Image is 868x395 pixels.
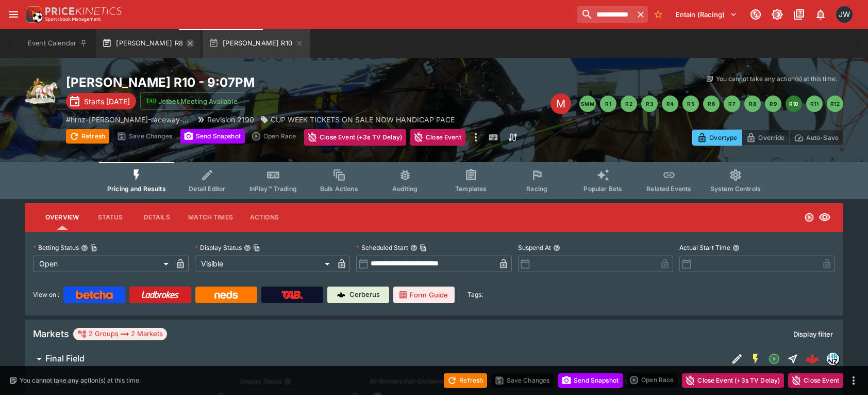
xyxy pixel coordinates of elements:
[195,256,334,272] div: Visible
[33,328,69,340] h5: Markets
[470,129,482,146] button: more
[621,96,637,112] button: R2
[670,6,743,23] button: Select Tenant
[650,6,666,23] button: No Bookmarks
[788,373,843,388] button: Close Event
[716,74,837,84] p: You cannot take any action(s) at this time.
[304,129,406,146] button: Close Event (+3s TV Delay)
[662,96,678,112] button: R4
[641,96,658,112] button: R3
[847,374,860,387] button: more
[146,96,156,106] img: jetbet-logo.svg
[349,290,380,300] p: Cerberus
[703,96,720,112] button: R6
[66,129,109,144] button: Refresh
[444,373,487,388] button: Refresh
[455,185,487,193] span: Templates
[33,243,79,252] p: Betting Status
[836,6,853,23] div: Jayden Wyke
[4,5,23,24] button: open drawer
[22,29,94,58] button: Event Calendar
[802,349,823,369] a: 82def7b6-3c68-452e-a590-dc282aecf9fa
[550,93,571,114] div: Edit Meeting
[732,244,740,251] button: Actual Start Time
[99,162,769,199] div: Event type filters
[728,350,746,368] button: Edit Detail
[96,29,201,58] button: [PERSON_NAME] R8
[768,5,787,24] button: Toggle light/dark mode
[709,132,737,143] p: Overtype
[141,291,179,299] img: Ladbrokes
[789,130,843,146] button: Auto-Save
[679,243,730,252] p: Actual Start Time
[806,132,839,143] p: Auto-Save
[271,114,455,125] p: CUP WEEK TICKETS ON SALE NOW HANDICAP PACE
[140,92,244,110] button: Jetbet Meeting Available
[758,132,784,143] p: Override
[33,287,59,303] label: View on :
[25,74,58,107] img: harness_racing.png
[827,353,839,365] div: hrnz
[203,29,310,58] button: [PERSON_NAME] R10
[819,211,831,224] svg: Visible
[90,244,97,251] button: Copy To Clipboard
[45,353,85,364] h6: Final Field
[805,352,820,366] div: 82def7b6-3c68-452e-a590-dc282aecf9fa
[804,212,814,223] svg: Open
[241,205,288,230] button: Actions
[107,185,166,193] span: Pricing and Results
[692,130,742,146] button: Overtype
[827,96,843,112] button: R12
[84,96,130,107] p: Starts [DATE]
[20,376,141,385] p: You cannot take any action(s) at this time.
[23,4,43,25] img: PriceKinetics Logo
[518,243,551,252] p: Suspend At
[600,96,616,112] button: R1
[468,287,483,303] label: Tags:
[692,130,843,146] div: Start From
[133,205,180,230] button: Details
[741,130,789,146] button: Override
[805,352,820,366] img: logo-cerberus--red.svg
[320,185,358,193] span: Bulk Actions
[420,244,427,251] button: Copy To Clipboard
[410,244,418,251] button: Scheduled StartCopy To Clipboard
[811,5,830,24] button: Notifications
[765,350,783,368] button: Open
[249,129,300,144] div: split button
[827,353,839,365] img: hrnz
[410,129,465,146] button: Close Event
[37,205,87,230] button: Overview
[189,185,225,193] span: Detail Editor
[787,326,839,342] button: Display filter
[327,287,389,303] a: Cerberus
[833,3,856,26] button: Jayden Wyke
[393,287,455,303] a: Form Guide
[249,185,297,193] span: InPlay™ Trading
[66,114,191,125] p: Copy To Clipboard
[45,17,101,22] img: Sportsbook Management
[180,205,241,230] button: Match Times
[806,96,823,112] button: R11
[790,5,808,24] button: Documentation
[392,185,418,193] span: Auditing
[356,243,408,252] p: Scheduled Start
[744,96,761,112] button: R8
[746,5,765,24] button: Connected to PK
[180,129,245,144] button: Send Snapshot
[337,291,345,299] img: Cerberus
[682,96,699,112] button: R5
[553,244,560,251] button: Suspend At
[81,244,88,251] button: Betting StatusCopy To Clipboard
[646,185,691,193] span: Related Events
[786,96,802,112] button: R10
[768,353,780,365] svg: Open
[682,373,784,388] button: Close Event (+3s TV Delay)
[66,74,455,90] h2: Copy To Clipboard
[583,185,622,193] span: Popular Bets
[77,328,163,340] div: 2 Groups 2 Markets
[260,114,455,125] div: CUP WEEK TICKETS ON SALE NOW HANDICAP PACE
[76,291,113,299] img: Betcha
[33,256,172,272] div: Open
[195,243,242,252] p: Display Status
